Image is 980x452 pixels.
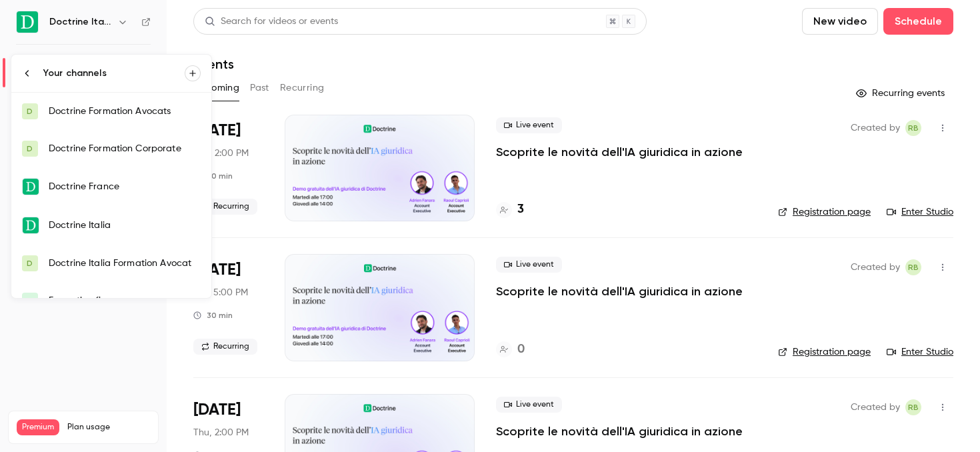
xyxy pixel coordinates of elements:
span: D [27,105,33,117]
div: Doctrine Formation Corporate [49,142,201,155]
img: Doctrine Italia [23,217,39,233]
img: Doctrine France [23,179,39,195]
span: F [28,295,32,307]
div: Your channels [43,67,185,80]
span: D [27,257,33,269]
div: Doctrine Formation Avocats [49,105,201,118]
div: Formation flow [49,294,201,307]
div: Doctrine Italia [49,219,201,232]
div: Doctrine France [49,180,201,193]
span: D [27,143,33,155]
div: Doctrine Italia Formation Avocat [49,257,201,270]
